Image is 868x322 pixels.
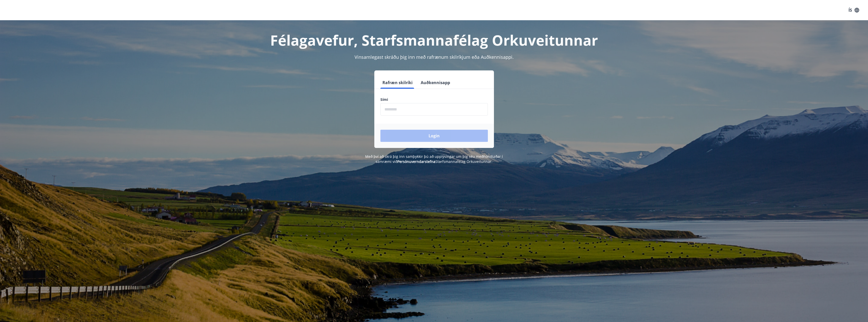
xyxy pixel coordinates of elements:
[258,30,611,50] h1: Félagavefur, Starfsmannafélag Orkuveitunnar
[846,6,862,15] button: ÍS
[355,54,514,60] span: Vinsamlegast skráðu þig inn með rafrænum skilríkjum eða Auðkennisappi.
[397,159,435,164] a: Persónuverndarstefna
[365,154,503,164] span: Með því að skrá þig inn samþykkir þú að upplýsingar um þig séu meðhöndlaðar í samræmi við Starfsm...
[419,77,452,89] button: Auðkennisapp
[380,77,415,89] button: Rafræn skilríki
[380,97,488,102] label: Sími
